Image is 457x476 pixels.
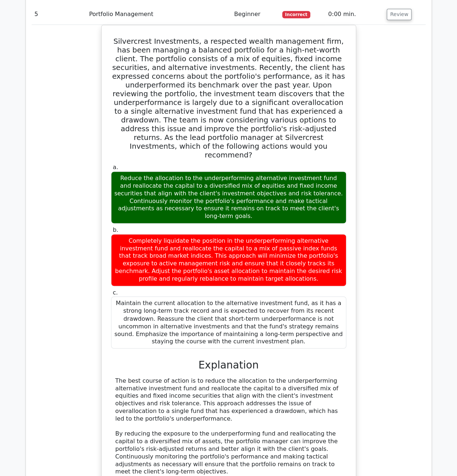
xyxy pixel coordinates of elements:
h3: Explanation [115,359,342,371]
div: Maintain the current allocation to the alternative investment fund, as it has a strong long-term ... [111,296,346,348]
span: c. [113,289,118,296]
div: Reduce the allocation to the underperforming alternative investment fund and reallocate the capit... [111,171,346,223]
button: Review [387,9,411,20]
span: a. [113,164,118,171]
td: 0:00 min. [325,4,384,25]
td: 5 [32,4,86,25]
span: Incorrect [282,11,310,18]
h5: Silvercrest Investments, a respected wealth management firm, has been managing a balanced portfol... [110,37,347,159]
td: Portfolio Management [86,4,231,25]
span: b. [113,226,118,233]
div: Completely liquidate the position in the underperforming alternative investment fund and realloca... [111,234,346,286]
td: Beginner [231,4,279,25]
